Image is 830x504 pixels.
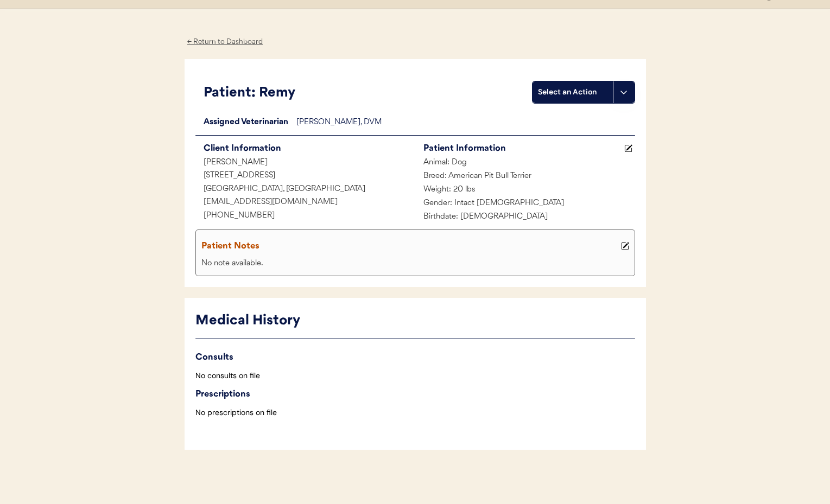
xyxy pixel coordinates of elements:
[415,156,635,170] div: Animal: Dog
[415,183,635,197] div: Weight: 20 lbs
[199,257,632,271] div: No note available.
[423,141,622,156] div: Patient Information
[195,116,296,130] div: Assigned Veterinarian
[415,170,635,183] div: Breed: American Pit Bull Terrier
[415,210,635,224] div: Birthdate: [DEMOGRAPHIC_DATA]
[415,197,635,210] div: Gender: Intact [DEMOGRAPHIC_DATA]
[195,209,415,223] div: [PHONE_NUMBER]
[195,196,415,209] div: [EMAIL_ADDRESS][DOMAIN_NAME]
[204,83,532,104] div: Patient: Remy
[185,36,266,48] div: ← Return to Dashboard
[204,141,415,156] div: Client Information
[195,169,415,183] div: [STREET_ADDRESS]
[195,156,415,170] div: [PERSON_NAME]
[296,116,635,130] div: [PERSON_NAME], DVM
[195,407,635,418] div: No prescriptions on file
[195,350,635,365] div: Consults
[538,87,607,98] div: Select an Action
[195,183,415,196] div: [GEOGRAPHIC_DATA], [GEOGRAPHIC_DATA]
[195,387,635,402] div: Prescriptions
[195,371,635,381] div: No consults on file
[195,311,635,331] div: Medical History
[201,239,618,254] div: Patient Notes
